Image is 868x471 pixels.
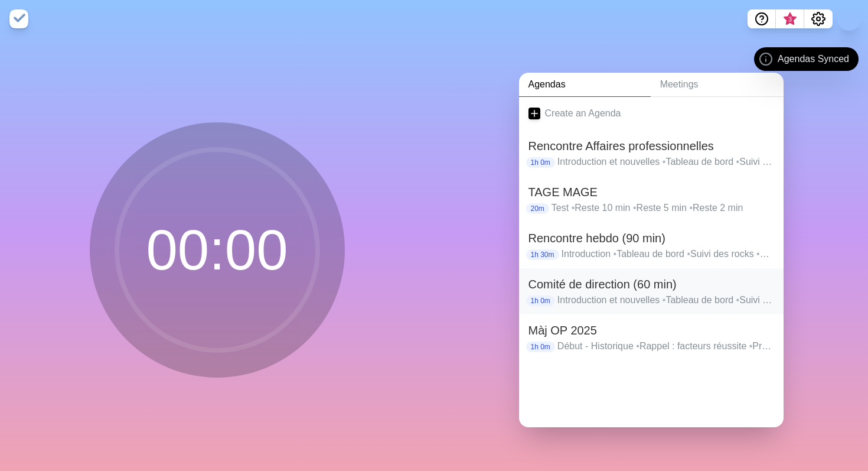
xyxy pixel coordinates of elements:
p: 1h 0m [526,157,555,168]
h2: Rencontre Affaires professionnelles [528,137,774,155]
span: • [687,249,690,259]
span: • [633,203,637,213]
button: What’s new [776,9,804,28]
span: • [572,203,575,213]
span: • [663,295,666,305]
h2: Comité de direction (60 min) [528,275,774,293]
span: • [736,157,740,167]
span: • [689,203,693,213]
span: • [736,295,740,305]
p: Introduction Tableau de bord Suivi des rocks Nouvelles clients et employées Suivi To-Do List IDS ... [562,247,774,261]
span: • [614,249,617,259]
h2: Màj OP 2025 [528,321,774,339]
p: Test Reste 10 min Reste 5 min Reste 2 min [552,201,774,215]
p: Introduction et nouvelles Tableau de bord Suivi des Rocks Points de discussion ("Enjeux") [557,155,774,169]
span: • [756,249,769,259]
span: • [663,157,666,167]
button: Settings [804,9,833,28]
p: Début - Historique Rappel : facteurs réussite Projet d'actualité - Statut Étape importante - Merc... [557,339,774,353]
a: Create an Agenda [519,97,784,130]
a: Meetings [651,73,784,97]
p: 1h 0m [526,295,555,306]
h2: TAGE MAGE [528,183,774,201]
p: 1h 0m [526,342,555,352]
span: Agendas Synced [778,52,849,66]
span: • [749,341,753,351]
a: Agendas [519,73,651,97]
span: 3 [785,15,795,24]
button: Help [748,9,776,28]
p: 1h 30m [526,249,559,260]
img: timeblocks logo [9,9,28,28]
h2: Rencontre hebdo (90 min) [528,229,774,247]
p: Introduction et nouvelles Tableau de bord Suivi des rocks Suivi To-Do List IDS Conclusion [557,293,774,307]
p: 20m [526,203,549,214]
span: • [636,341,639,351]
